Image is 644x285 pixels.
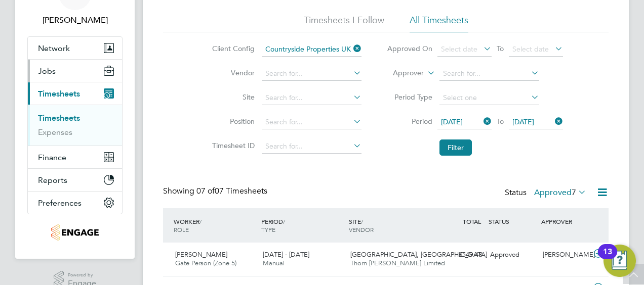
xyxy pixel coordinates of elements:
[433,247,486,263] div: £549.48
[304,14,384,32] li: Timesheets I Follow
[28,105,122,146] div: Timesheets
[28,60,122,82] button: Jobs
[378,68,424,78] label: Approver
[38,89,80,99] span: Timesheets
[259,212,346,239] div: PERIOD
[28,37,122,59] button: Network
[441,44,477,54] span: Select date
[350,259,445,267] span: Thorn [PERSON_NAME] Limited
[349,225,374,233] span: VENDOR
[505,186,588,200] div: Status
[199,217,202,225] span: /
[27,14,123,26] span: Chloe Taquin
[534,187,586,198] label: Approved
[262,67,361,81] input: Search for...
[262,91,361,105] input: Search for...
[387,117,432,126] label: Period
[572,187,576,198] span: 7
[361,217,363,225] span: /
[263,259,285,267] span: Manual
[387,44,432,53] label: Approved On
[209,92,255,102] label: Site
[262,139,361,154] input: Search for...
[38,127,72,137] a: Expenses
[261,225,275,233] span: TYPE
[262,115,361,129] input: Search for...
[209,141,255,150] label: Timesheet ID
[171,212,259,239] div: WORKER
[196,186,267,196] span: 07 Timesheets
[512,117,534,126] span: [DATE]
[28,146,122,168] button: Finance
[410,14,468,32] li: All Timesheets
[346,212,434,239] div: SITE
[175,259,236,267] span: Gate Person (Zone 5)
[512,44,549,54] span: Select date
[441,117,463,126] span: [DATE]
[27,224,123,241] a: Go to home page
[439,139,472,156] button: Filter
[283,217,285,225] span: /
[463,217,481,225] span: TOTAL
[539,247,591,263] div: [PERSON_NAME]
[28,192,122,214] button: Preferences
[209,117,255,126] label: Position
[209,44,255,53] label: Client Config
[163,186,269,197] div: Showing
[262,42,361,57] input: Search for...
[539,212,591,230] div: APPROVER
[439,91,539,105] input: Select one
[486,247,539,263] div: Approved
[38,153,66,162] span: Finance
[603,245,636,277] button: Open Resource Center, 13 new notifications
[38,198,82,208] span: Preferences
[38,175,67,185] span: Reports
[174,225,189,233] span: ROLE
[38,66,56,76] span: Jobs
[28,82,122,105] button: Timesheets
[486,212,539,230] div: STATUS
[175,250,227,259] span: [PERSON_NAME]
[350,250,487,259] span: [GEOGRAPHIC_DATA], [GEOGRAPHIC_DATA]
[38,43,70,53] span: Network
[209,68,255,77] label: Vendor
[68,271,96,279] span: Powered by
[494,115,507,128] span: To
[603,252,612,265] div: 13
[439,67,539,81] input: Search for...
[28,169,122,191] button: Reports
[494,42,507,55] span: To
[38,113,80,123] a: Timesheets
[51,224,98,241] img: thornbaker-logo-retina.png
[263,250,309,259] span: [DATE] - [DATE]
[387,92,432,102] label: Period Type
[196,186,215,196] span: 07 of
